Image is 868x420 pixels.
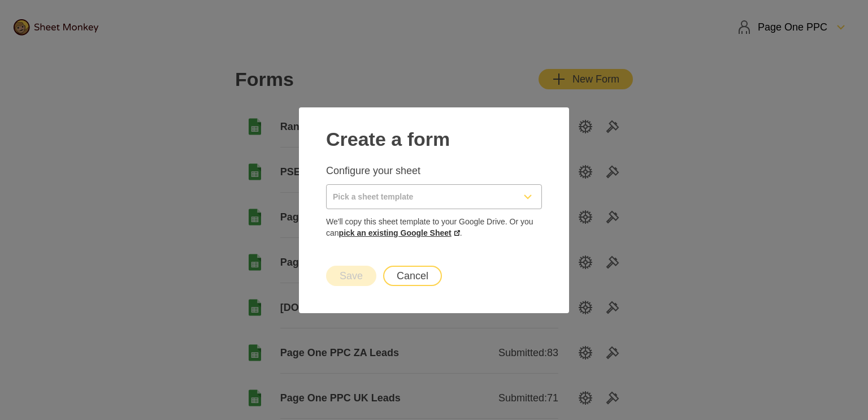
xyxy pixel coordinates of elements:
input: Pick a sheet template [327,185,514,209]
svg: FormDown [521,190,535,203]
button: Pick a sheet template [326,184,542,209]
button: Cancel [383,266,442,286]
a: pick an existing Google Sheet [339,228,460,237]
span: We'll copy this sheet template to your Google Drive. Or you can . [326,216,542,239]
button: Save [326,266,376,286]
p: Configure your sheet [326,164,542,177]
h2: Create a form [326,121,542,150]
